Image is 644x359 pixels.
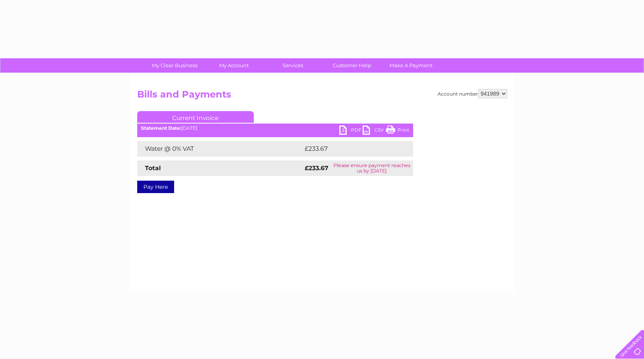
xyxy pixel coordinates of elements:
[143,58,207,73] a: My Clear Business
[141,125,181,131] b: Statement Date:
[339,125,363,137] a: PDF
[261,58,325,73] a: Services
[303,141,399,157] td: £233.67
[320,58,384,73] a: Customer Help
[145,164,161,172] strong: Total
[363,125,386,137] a: CSV
[386,125,409,137] a: Print
[202,58,266,73] a: My Account
[379,58,443,73] a: Make A Payment
[137,89,507,104] h2: Bills and Payments
[137,141,303,157] td: Water @ 0% VAT
[331,160,413,176] td: Please ensure payment reaches us by [DATE]
[137,125,413,131] div: [DATE]
[137,111,254,123] a: Current Invoice
[137,181,174,193] a: Pay Here
[438,89,507,98] div: Account number
[305,164,328,172] strong: £233.67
